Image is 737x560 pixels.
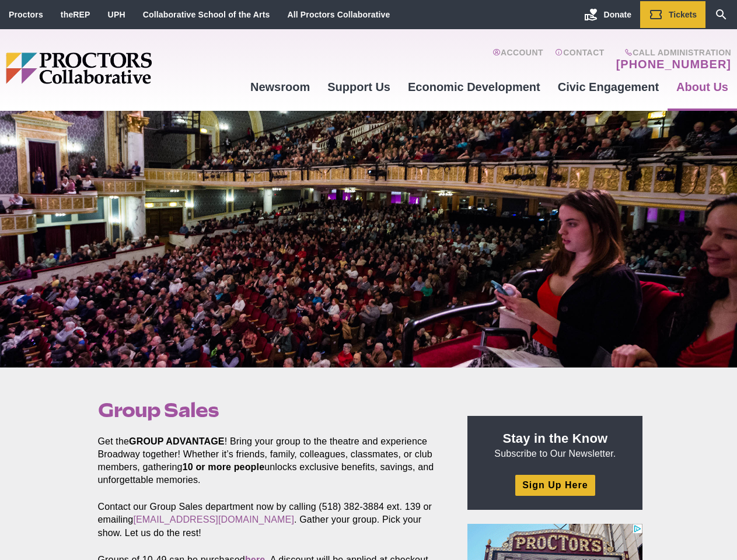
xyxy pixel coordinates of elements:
[98,435,441,487] p: Get the ! Bring your group to the theatre and experience Broadway together! Whether it’s friends,...
[575,1,640,28] a: Donate
[287,10,390,19] a: All Proctors Collaborative
[143,10,270,19] a: Collaborative School of the Arts
[6,52,242,84] img: Proctors logo
[705,1,737,28] a: Search
[613,48,731,57] span: Call Administration
[555,48,605,71] a: Contact
[399,71,549,103] a: Economic Development
[61,10,90,19] a: theREP
[669,10,697,19] span: Tickets
[98,399,441,421] h1: Group Sales
[319,71,399,103] a: Support Us
[493,48,543,71] a: Account
[242,71,319,103] a: Newsroom
[183,462,265,472] strong: 10 or more people
[129,436,225,446] strong: GROUP ADVANTAGE
[9,10,43,19] a: Proctors
[640,1,705,28] a: Tickets
[515,475,595,495] a: Sign Up Here
[549,71,668,103] a: Civic Engagement
[133,514,294,524] a: [EMAIL_ADDRESS][DOMAIN_NAME]
[481,430,628,460] p: Subscribe to Our Newsletter.
[668,71,737,103] a: About Us
[98,501,441,539] p: Contact our Group Sales department now by calling (518) 382-3884 ext. 139 or emailing . Gather yo...
[604,10,631,19] span: Donate
[503,431,608,446] strong: Stay in the Know
[616,57,731,71] a: [PHONE_NUMBER]
[108,10,125,19] a: UPH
